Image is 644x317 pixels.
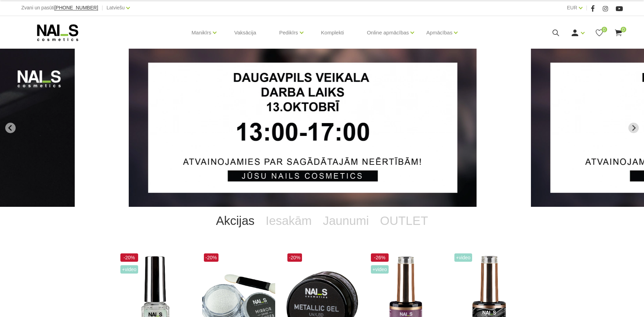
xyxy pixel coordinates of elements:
a: EUR [567,3,578,12]
span: [PHONE_NUMBER] [54,5,98,10]
span: +Video [371,265,389,274]
li: 1 of 13 [129,49,515,207]
a: Latviešu [106,3,125,12]
button: Next slide [628,123,639,133]
a: [PHONE_NUMBER] [54,5,98,10]
span: -26% [371,253,389,262]
a: 0 [614,29,623,37]
span: 0 [621,27,626,32]
a: Pedikīrs [279,19,298,47]
a: Online apmācības [367,19,409,47]
span: 0 [602,27,607,32]
a: 0 [595,29,604,37]
span: | [586,3,587,12]
div: Zvani un pasūti [21,3,98,12]
a: Manikīrs [192,19,212,47]
a: Iesakām [260,207,317,235]
span: -20% [120,253,138,262]
button: Go to last slide [5,123,16,133]
span: -20% [204,253,219,262]
a: OUTLET [374,207,434,235]
a: Jaunumi [317,207,374,235]
a: Vaksācija [229,16,262,49]
span: -20% [287,253,302,262]
span: | [102,3,103,12]
a: Apmācības [426,19,452,47]
a: Komplekti [316,16,350,49]
span: +Video [120,265,138,274]
a: Akcijas [210,207,260,235]
span: +Video [454,253,472,262]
